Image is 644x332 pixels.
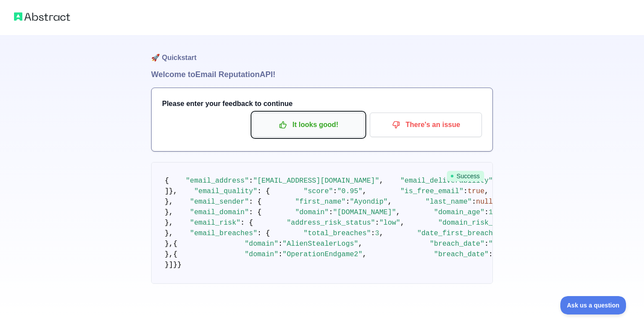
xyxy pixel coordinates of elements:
[464,187,468,195] span: :
[278,251,283,258] span: :
[379,219,400,227] span: "low"
[438,219,522,227] span: "domain_risk_status"
[186,177,249,185] span: "email_address"
[376,117,475,132] p: There's an issue
[295,198,346,206] span: "first_name"
[14,11,70,23] img: Abstract logo
[476,198,493,206] span: null
[400,177,493,185] span: "email_deliverability"
[560,296,626,314] iframe: Toggle Customer Support
[488,251,493,258] span: :
[162,99,482,109] h3: Please enter your feedback to continue
[362,251,367,258] span: ,
[434,208,485,216] span: "domain_age"
[396,208,400,216] span: ,
[283,240,358,248] span: "AlienStealerLogs"
[252,113,364,137] button: It looks good!
[417,230,506,237] span: "date_first_breached"
[467,187,484,195] span: true
[151,35,493,68] h1: 🚀 Quickstart
[358,240,363,248] span: ,
[241,219,253,227] span: : {
[257,187,270,195] span: : {
[333,208,396,216] span: "[DOMAIN_NAME]"
[485,240,489,248] span: :
[362,187,367,195] span: ,
[447,171,484,181] span: Success
[400,187,464,195] span: "is_free_email"
[190,219,241,227] span: "email_risk"
[388,198,392,206] span: ,
[278,240,283,248] span: :
[346,198,350,206] span: :
[295,208,329,216] span: "domain"
[375,230,379,237] span: 3
[370,113,482,137] button: There's an issue
[304,187,333,195] span: "score"
[472,198,476,206] span: :
[165,177,169,185] span: {
[329,208,333,216] span: :
[434,251,489,258] span: "breach_date"
[375,219,379,227] span: :
[249,198,262,206] span: : {
[190,230,258,237] span: "email_breaches"
[350,198,387,206] span: "Ayondip"
[244,251,278,258] span: "domain"
[304,230,371,237] span: "total_breaches"
[249,177,253,185] span: :
[337,187,363,195] span: "0.95"
[430,240,485,248] span: "breach_date"
[253,177,379,185] span: "[EMAIL_ADDRESS][DOMAIN_NAME]"
[400,219,405,227] span: ,
[488,208,510,216] span: 10999
[371,230,375,237] span: :
[194,187,257,195] span: "email_quality"
[488,240,522,248] span: "[DATE]"
[257,230,270,237] span: : {
[485,208,489,216] span: :
[259,117,358,132] p: It looks good!
[379,177,384,185] span: ,
[425,198,472,206] span: "last_name"
[244,240,278,248] span: "domain"
[151,68,493,81] h1: Welcome to Email Reputation API!
[249,208,262,216] span: : {
[379,230,384,237] span: ,
[283,251,362,258] span: "OperationEndgame2"
[485,187,489,195] span: ,
[190,198,249,206] span: "email_sender"
[333,187,337,195] span: :
[287,219,375,227] span: "address_risk_status"
[190,208,249,216] span: "email_domain"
